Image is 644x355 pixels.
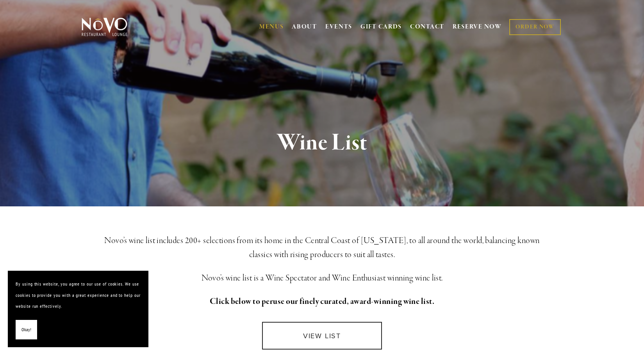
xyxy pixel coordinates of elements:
[95,234,550,262] h3: Novo’s wine list includes 200+ selections from its home in the Central Coast of [US_STATE], to al...
[325,23,352,31] a: EVENTS
[259,23,284,31] a: MENUS
[292,23,317,31] a: ABOUT
[453,20,502,34] a: RESERVE NOW
[360,20,402,34] a: GIFT CARDS
[21,324,31,335] span: Okay!
[95,130,550,156] h1: Wine List
[16,279,141,312] p: By using this website, you agree to our use of cookies. We use cookies to provide you with a grea...
[410,20,444,34] a: CONTACT
[8,271,148,347] section: Cookie banner
[95,271,550,285] h3: Novo’s wine list is a Wine Spectator and Wine Enthusiast winning wine list.
[16,320,37,340] button: Okay!
[262,322,382,350] a: VIEW LIST
[80,17,129,37] img: Novo Restaurant &amp; Lounge
[210,296,435,307] strong: Click below to peruse our finely curated, award-winning wine list.
[509,19,560,35] a: ORDER NOW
